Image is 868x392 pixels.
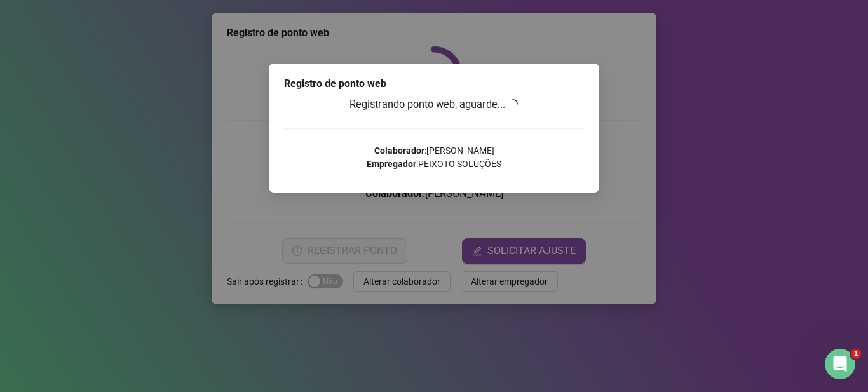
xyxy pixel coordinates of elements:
[374,145,424,156] strong: Colaborador
[851,349,861,359] span: 1
[825,349,855,379] iframe: Intercom live chat
[284,97,584,113] h3: Registrando ponto web, aguarde...
[367,159,416,169] strong: Empregador
[284,76,584,91] div: Registro de ponto web
[506,97,520,111] span: loading
[284,144,584,171] p: : [PERSON_NAME] : PEIXOTO SOLUÇÕES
